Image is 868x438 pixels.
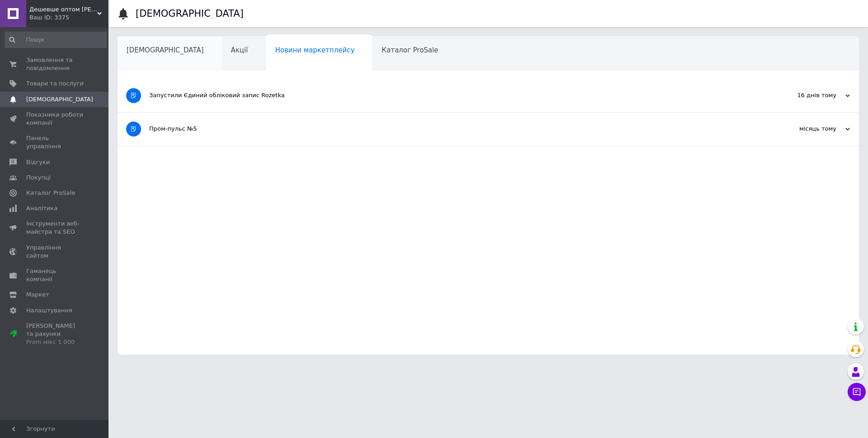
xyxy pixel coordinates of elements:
[26,244,84,260] span: Управління сайтом
[26,80,84,88] span: Товари та послуги
[127,46,204,54] span: [DEMOGRAPHIC_DATA]
[231,46,248,54] span: Акції
[26,220,84,236] span: Інструменти веб-майстра та SEO
[136,8,244,19] h1: [DEMOGRAPHIC_DATA]
[26,174,51,182] span: Покупці
[26,306,72,315] span: Налаштування
[26,204,57,212] span: Аналітика
[149,125,759,133] div: Пром-пульс №5
[5,32,107,48] input: Пошук
[26,111,84,127] span: Показники роботи компанії
[382,46,438,54] span: Каталог ProSale
[29,5,97,14] span: Дешевше оптом ПП Левчук А.А.
[149,91,759,99] div: Запустили Єдиний обліковий запис Rozetka
[26,95,93,104] span: [DEMOGRAPHIC_DATA]
[848,383,866,401] button: Чат з покупцем
[26,134,84,151] span: Панель управління
[26,56,84,72] span: Замовлення та повідомлення
[275,46,354,54] span: Новини маркетплейсу
[759,125,850,133] div: місяць тому
[26,158,50,166] span: Відгуки
[26,291,49,299] span: Маркет
[759,91,850,99] div: 16 днів тому
[26,322,84,347] span: [PERSON_NAME] та рахунки
[26,189,75,197] span: Каталог ProSale
[26,338,84,346] div: Prom мікс 1 000
[26,267,84,283] span: Гаманець компанії
[29,14,108,22] div: Ваш ID: 3375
